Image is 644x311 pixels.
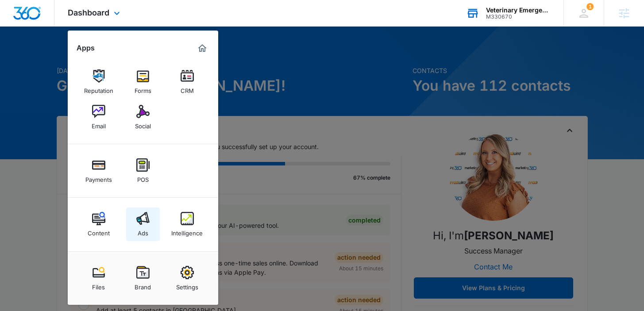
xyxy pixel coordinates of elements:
div: account id [486,14,551,20]
a: Files [82,261,116,295]
div: Payments [85,172,112,183]
div: notifications count [586,3,594,10]
div: Social [135,118,151,130]
a: Ads [126,207,160,241]
a: Reputation [82,65,116,99]
a: CRM [170,65,204,99]
div: POS [137,172,149,183]
div: Forms [135,83,151,94]
div: Content [88,225,110,237]
div: Brand [135,279,151,291]
a: Brand [126,261,160,295]
a: Marketing 360® Dashboard [195,41,209,55]
div: Intelligence [171,225,203,237]
div: Files [92,279,105,291]
a: POS [126,154,160,188]
div: CRM [181,83,194,94]
a: Settings [170,261,204,295]
a: Content [82,207,116,241]
h2: Apps [77,44,95,52]
div: Email [92,118,106,130]
div: account name [486,7,551,14]
a: Email [82,100,116,134]
div: Reputation [84,83,113,94]
span: 1 [586,3,594,10]
span: Dashboard [68,8,109,17]
a: Payments [82,154,116,188]
a: Social [126,100,160,134]
div: Settings [176,279,198,291]
div: Ads [138,225,148,237]
a: Intelligence [170,207,204,241]
a: Forms [126,65,160,99]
